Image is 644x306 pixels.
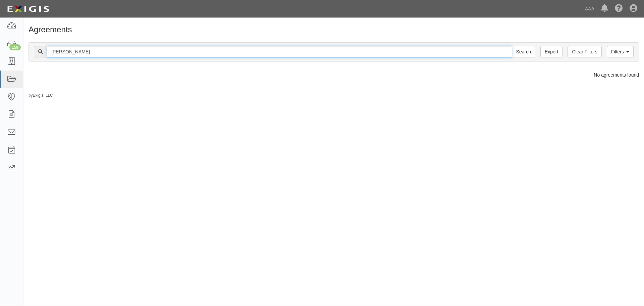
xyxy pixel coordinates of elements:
small: by [29,93,53,98]
a: AAA [582,2,598,15]
input: Search [47,46,512,57]
i: Help Center - Complianz [615,5,623,13]
a: Filters [607,46,634,57]
a: Exigis, LLC [33,93,53,98]
div: No agreements found [23,72,644,78]
input: Search [512,46,535,57]
a: Export [540,46,562,57]
a: Clear Filters [568,46,601,57]
h1: Agreements [29,25,639,34]
div: 159 [9,44,21,50]
img: logo-5460c22ac91f19d4615b14bd174203de0afe785f0fc80cf4dbbc73dc1793850b.png [5,3,51,15]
